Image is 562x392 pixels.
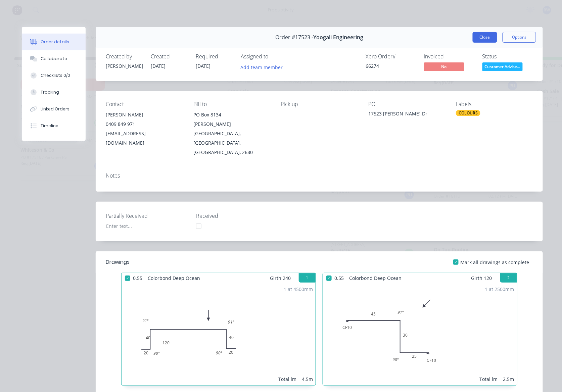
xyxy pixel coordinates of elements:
span: 0.55 [130,273,145,283]
button: Collaborate [22,50,86,67]
span: 0.55 [332,273,346,283]
button: 2 [500,273,517,283]
span: Girth 120 [471,273,492,283]
div: 66274 [366,62,416,69]
div: 1 at 4500mm [284,286,313,293]
div: Total lm [480,376,498,383]
div: Contact [106,101,183,107]
span: [DATE] [151,63,166,69]
button: Add team member [237,62,286,71]
button: Order details [22,34,86,50]
div: Notes [106,173,533,179]
div: 17523 [PERSON_NAME] Dr [368,110,445,119]
span: Colorbond Deep Ocean [145,273,203,283]
span: Yoogali Engineering [313,34,363,41]
div: [PERSON_NAME]0409 849 971[EMAIL_ADDRESS][DOMAIN_NAME] [106,110,183,148]
div: 02040120402091º91º90º90º1 at 4500mmTotal lm4.5m [122,283,316,385]
div: Bill to [193,101,270,107]
button: Checklists 0/0 [22,67,86,84]
div: Linked Orders [41,106,69,112]
div: 1 at 2500mm [485,286,514,293]
span: Customer Advise... [482,62,523,71]
div: 4.5m [302,376,313,383]
span: Mark all drawings as complete [461,259,529,266]
span: [DATE] [196,63,210,69]
div: Checklists 0/0 [41,72,70,79]
span: Girth 240 [270,273,291,283]
div: COLOURS [456,110,480,116]
button: Close [473,32,497,43]
div: 0409 849 971 [106,119,183,129]
div: PO [368,101,445,107]
div: PO Box 8134 [193,110,270,119]
button: 1 [299,273,316,283]
div: Order details [41,39,69,45]
button: Options [503,32,536,43]
div: Timeline [41,123,58,129]
div: Labels [456,101,533,107]
div: [PERSON_NAME] [106,62,143,69]
div: Total lm [278,376,296,383]
label: Partially Received [106,212,190,220]
div: Xero Order # [366,53,416,60]
div: PO Box 8134[PERSON_NAME][GEOGRAPHIC_DATA], [GEOGRAPHIC_DATA], [GEOGRAPHIC_DATA], 2680 [193,110,270,157]
span: Order #17523 - [275,34,313,41]
div: Drawings [106,258,130,266]
div: [PERSON_NAME] [106,110,183,119]
div: 0CF104530CF102591º90º1 at 2500mmTotal lm2.5m [323,283,517,385]
div: Collaborate [41,56,67,62]
div: Required [196,53,233,60]
div: Assigned to [241,53,308,60]
div: Tracking [41,89,59,95]
span: Colorbond Deep Ocean [346,273,404,283]
div: Created by [106,53,143,60]
span: No [424,62,464,71]
button: Timeline [22,117,86,134]
div: Pick up [281,101,358,107]
div: Created [151,53,188,60]
button: Customer Advise... [482,62,523,72]
button: Linked Orders [22,101,86,117]
button: Add team member [241,62,286,71]
div: Invoiced [424,53,474,60]
label: Received [196,212,280,220]
div: 2.5m [503,376,514,383]
div: Status [482,53,533,60]
button: Tracking [22,84,86,101]
div: [PERSON_NAME][GEOGRAPHIC_DATA], [GEOGRAPHIC_DATA], [GEOGRAPHIC_DATA], 2680 [193,119,270,157]
div: [EMAIL_ADDRESS][DOMAIN_NAME] [106,129,183,148]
